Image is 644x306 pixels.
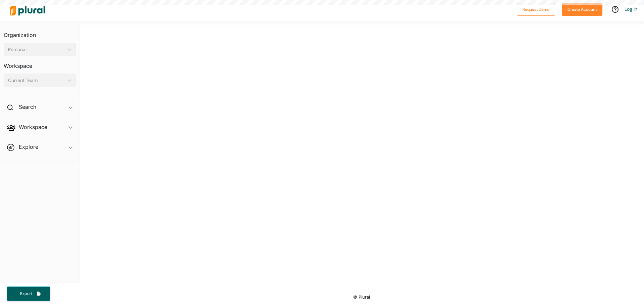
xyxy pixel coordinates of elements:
[353,295,370,300] small: © Plural
[4,56,76,71] h3: Workspace
[562,5,602,12] a: Create Account
[8,77,65,84] div: Current Team
[625,6,637,12] a: Log In
[19,103,36,111] h2: Search
[8,46,65,53] div: Personal
[4,25,76,40] h3: Organization
[7,287,50,301] button: Export
[15,291,37,297] span: Export
[562,3,602,16] button: Create Account
[517,3,555,16] button: Request Demo
[517,5,555,12] a: Request Demo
